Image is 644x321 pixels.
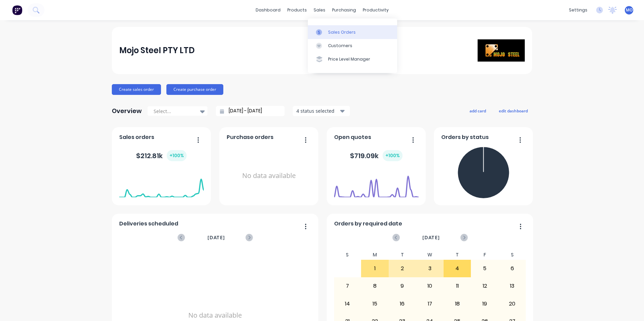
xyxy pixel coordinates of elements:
img: Mojo Steel PTY LTD [478,39,525,62]
span: [DATE] [207,234,225,241]
button: 4 status selected [293,106,350,116]
div: + 100 % [383,150,402,161]
div: F [471,250,498,260]
div: $ 212.81k [136,150,187,161]
div: T [444,250,471,260]
div: 9 [389,278,416,294]
div: 20 [499,295,526,312]
div: Overview [112,104,142,118]
div: 6 [499,260,526,277]
div: $ 719.09k [350,150,402,161]
button: Create sales order [112,84,161,95]
div: 18 [444,295,471,312]
div: T [389,250,416,260]
div: 3 [416,260,443,277]
div: M [361,250,389,260]
span: Open quotes [334,133,371,141]
div: settings [566,5,591,15]
div: + 100 % [167,150,187,161]
span: [DATE] [422,234,440,241]
img: Factory [12,5,22,15]
div: S [498,250,526,260]
button: edit dashboard [494,106,532,115]
a: dashboard [252,5,284,15]
div: 17 [416,295,443,312]
div: products [284,5,310,15]
div: W [416,250,444,260]
button: add card [465,106,490,115]
div: 2 [389,260,416,277]
div: Mojo Steel PTY LTD [119,44,195,57]
span: MO [626,7,633,13]
a: Customers [308,39,397,52]
span: Orders by required date [334,220,402,228]
span: Sales orders [119,133,154,141]
div: Sales Orders [328,29,356,35]
div: 1 [361,260,388,277]
div: 16 [389,295,416,312]
div: productivity [359,5,392,15]
div: 14 [334,295,361,312]
div: 5 [471,260,498,277]
div: 13 [499,278,526,294]
a: Price Level Manager [308,52,397,66]
div: 10 [416,278,443,294]
div: 12 [471,278,498,294]
div: 11 [444,278,471,294]
button: Create purchase order [166,84,223,95]
div: No data available [227,144,311,208]
div: 7 [334,278,361,294]
div: 19 [471,295,498,312]
div: sales [310,5,329,15]
div: 4 [444,260,471,277]
span: Purchase orders [227,133,273,141]
div: S [334,250,361,260]
div: Customers [328,43,352,49]
a: Sales Orders [308,25,397,39]
div: 15 [361,295,388,312]
div: Price Level Manager [328,56,370,62]
div: purchasing [329,5,359,15]
span: Orders by status [441,133,489,141]
div: 8 [361,278,388,294]
div: 4 status selected [296,107,339,114]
